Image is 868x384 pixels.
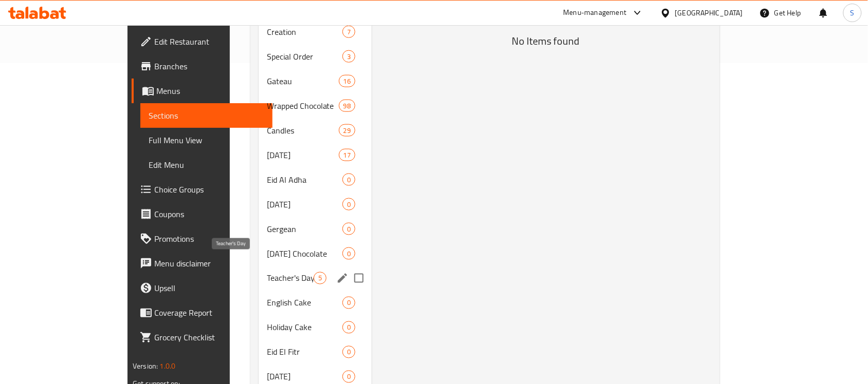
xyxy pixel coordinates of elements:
span: 0 [343,372,355,382]
span: Upsell [154,282,264,294]
div: Gergean0 [259,217,372,241]
div: items [314,272,327,284]
a: Coupons [132,202,273,226]
div: items [339,75,355,87]
div: items [342,371,355,383]
div: items [342,174,355,186]
span: 17 [339,150,355,160]
div: items [339,100,355,112]
a: Upsell [132,276,273,300]
span: Full Menu View [149,134,264,146]
span: Creation [267,26,342,38]
div: Special Order3 [259,44,372,69]
div: items [339,124,355,137]
span: Teacher's Day [267,272,314,284]
span: Choice Groups [154,183,264,196]
span: 0 [343,175,355,185]
span: [DATE] Chocolate [267,247,342,260]
span: Wrapped Chocolate [267,100,339,112]
a: Promotions [132,226,273,251]
span: 3 [343,52,355,62]
span: Menus [156,85,264,97]
span: [DATE] [267,149,339,161]
div: Mother's Day [267,198,342,210]
a: Sections [140,103,273,128]
div: items [342,247,355,260]
span: 0 [343,298,355,308]
span: 1.0.0 [160,359,176,373]
span: Eid El Fitr [267,346,342,358]
div: items [342,297,355,309]
span: Edit Menu [149,159,264,171]
a: Menu disclaimer [132,251,273,276]
span: 0 [343,249,355,259]
span: Special Order [267,50,342,63]
span: 5 [314,274,326,283]
div: [DATE]17 [259,143,372,167]
div: Wrapped Chocolate98 [259,93,372,118]
span: 0 [343,348,355,357]
div: items [339,149,355,161]
span: 0 [343,200,355,209]
span: Branches [154,60,264,72]
div: Teacher's Day5edit [259,266,372,291]
span: S [851,7,855,18]
div: Holiday Cake0 [259,315,372,340]
a: Coverage Report [132,300,273,325]
span: [DATE] [267,198,342,210]
button: edit [335,271,350,286]
span: Candles [267,124,339,137]
a: Grocery Checklist [132,325,273,350]
span: Sections [149,109,264,122]
div: [DATE]0 [259,192,372,217]
span: Version: [133,359,158,373]
a: Full Menu View [140,128,273,152]
div: items [342,50,355,63]
a: Branches [132,54,273,79]
div: items [342,346,355,358]
div: Eid Al Adha0 [259,167,372,192]
div: Eid Al Adha [267,174,342,186]
div: items [342,198,355,210]
span: 29 [339,126,355,136]
div: Eid El Fitr0 [259,340,372,364]
span: Menu disclaimer [154,257,264,270]
span: Holiday Cake [267,321,342,334]
div: [DATE] Chocolate0 [259,241,372,266]
div: items [342,321,355,334]
a: Menus [132,79,273,103]
div: Gateau16 [259,69,372,93]
span: Gergean [267,223,342,235]
a: Choice Groups [132,177,273,202]
a: Edit Restaurant [132,29,273,54]
span: Promotions [154,233,264,245]
a: Edit Menu [140,152,273,177]
span: Coupons [154,208,264,220]
div: Ramadan [267,371,342,383]
span: Coverage Report [154,306,264,319]
div: Candles29 [259,118,372,143]
span: 16 [339,76,355,86]
span: Gateau [267,75,339,87]
span: Edit Restaurant [154,35,264,48]
span: 98 [339,101,355,111]
span: 0 [343,224,355,234]
span: Grocery Checklist [154,331,264,343]
span: 0 [343,323,355,333]
div: Creation7 [259,20,372,44]
span: English Cake [267,297,342,309]
span: [DATE] [267,371,342,383]
div: items [342,223,355,235]
div: [GEOGRAPHIC_DATA] [675,7,743,18]
h5: No Items found [417,33,674,49]
div: English Cake0 [259,291,372,315]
